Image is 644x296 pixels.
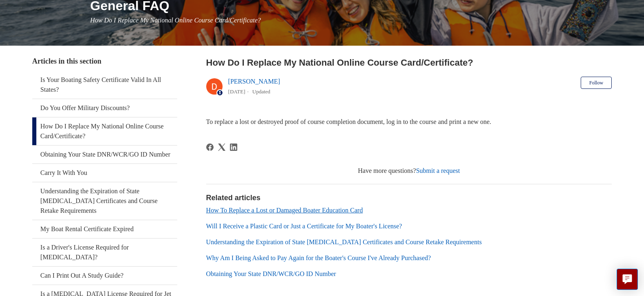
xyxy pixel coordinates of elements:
[252,88,270,95] li: Updated
[206,144,214,151] svg: Share this page on Facebook
[32,117,177,145] a: How Do I Replace My National Online Course Card/Certificate?
[32,267,177,285] a: Can I Print Out A Study Guide?
[228,88,245,95] time: 03/01/2024, 17:03
[90,17,261,24] span: How Do I Replace My National Online Course Card/Certificate?
[581,77,612,89] button: Follow Article
[206,166,612,176] div: Have more questions?
[206,192,612,203] h2: Related articles
[416,167,460,174] a: Submit a request
[218,144,225,151] svg: Share this page on X Corp
[32,146,177,163] a: Obtaining Your State DNR/WCR/GO ID Number
[32,99,177,117] a: Do You Offer Military Discounts?
[32,220,177,238] a: My Boat Rental Certificate Expired
[617,269,638,290] button: Live chat
[32,239,177,266] a: Is a Driver's License Required for [MEDICAL_DATA]?
[206,118,491,125] span: To replace a lost or destroyed proof of course completion document, log in to the course and prin...
[206,254,431,261] a: Why Am I Being Asked to Pay Again for the Boater's Course I've Already Purchased?
[230,144,237,151] svg: Share this page on LinkedIn
[206,144,214,151] a: Facebook
[206,223,402,230] a: Will I Receive a Plastic Card or Just a Certificate for My Boater's License?
[206,207,363,214] a: How To Replace a Lost or Damaged Boater Education Card
[218,144,225,151] a: X Corp
[206,270,336,277] a: Obtaining Your State DNR/WCR/GO ID Number
[228,78,280,85] a: [PERSON_NAME]
[206,56,612,69] h2: How Do I Replace My National Online Course Card/Certificate?
[32,71,177,99] a: Is Your Boating Safety Certificate Valid In All States?
[206,239,482,245] a: Understanding the Expiration of State [MEDICAL_DATA] Certificates and Course Retake Requirements
[230,144,237,151] a: LinkedIn
[32,57,101,65] span: Articles in this section
[32,182,177,220] a: Understanding the Expiration of State [MEDICAL_DATA] Certificates and Course Retake Requirements
[32,164,177,182] a: Carry It With You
